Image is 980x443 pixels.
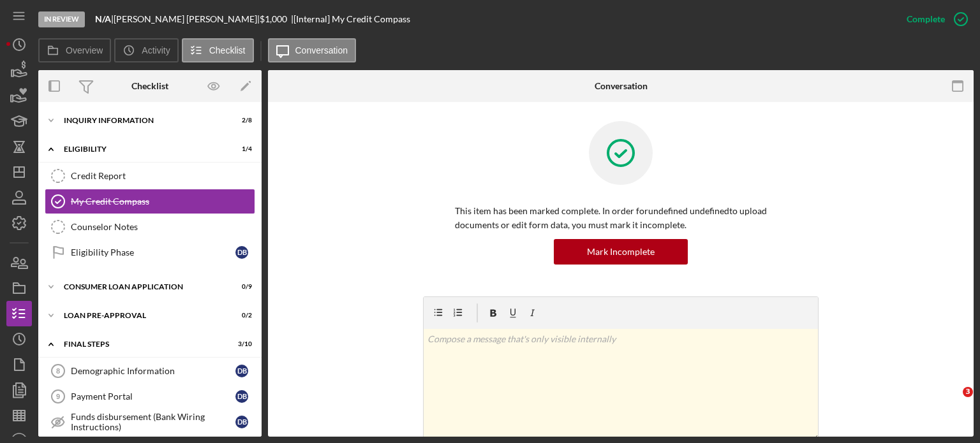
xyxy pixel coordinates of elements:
[295,45,348,55] label: Conversation
[66,45,103,55] label: Overview
[71,171,255,181] div: Credit Report
[229,340,252,348] div: 3 / 10
[71,196,255,207] div: My Credit Compass
[45,384,255,409] a: 9Payment PortalDB
[45,214,255,240] a: Counselor Notes
[235,390,248,403] div: D B
[229,145,252,153] div: 1 / 4
[45,240,255,265] a: Eligibility PhaseDB
[260,13,287,24] span: $1,000
[894,6,974,32] button: Complete
[907,6,945,32] div: Complete
[595,81,648,91] div: Conversation
[235,365,248,377] div: D B
[56,393,60,400] tspan: 9
[56,367,60,375] tspan: 8
[38,38,111,62] button: Overview
[209,45,246,55] label: Checklist
[291,14,410,24] div: | [Internal] My Credit Compass
[71,247,235,258] div: Eligibility Phase
[64,340,220,348] div: FINAL STEPS
[64,145,220,153] div: Eligibility
[131,81,168,91] div: Checklist
[114,38,178,62] button: Activity
[554,239,688,265] button: Mark Incomplete
[38,11,85,27] div: In Review
[229,117,252,124] div: 2 / 8
[182,38,254,62] button: Checklist
[64,312,220,319] div: Loan Pre-Approval
[114,14,260,24] div: [PERSON_NAME] [PERSON_NAME] |
[64,283,220,291] div: Consumer Loan Application
[455,204,787,233] p: This item has been marked complete. In order for undefined undefined to upload documents or edit ...
[71,222,255,232] div: Counselor Notes
[587,239,655,265] div: Mark Incomplete
[229,283,252,291] div: 0 / 9
[45,358,255,384] a: 8Demographic InformationDB
[268,38,357,62] button: Conversation
[71,412,235,432] div: Funds disbursement (Bank Wiring Instructions)
[235,416,248,428] div: D B
[963,387,973,397] span: 3
[95,14,114,24] div: |
[235,246,248,259] div: D B
[45,189,255,214] a: My Credit Compass
[64,117,220,124] div: Inquiry Information
[95,13,111,24] b: N/A
[937,387,967,418] iframe: Intercom live chat
[142,45,170,55] label: Activity
[229,312,252,319] div: 0 / 2
[45,409,255,435] a: Funds disbursement (Bank Wiring Instructions)DB
[71,391,235,402] div: Payment Portal
[45,163,255,189] a: Credit Report
[71,366,235,376] div: Demographic Information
